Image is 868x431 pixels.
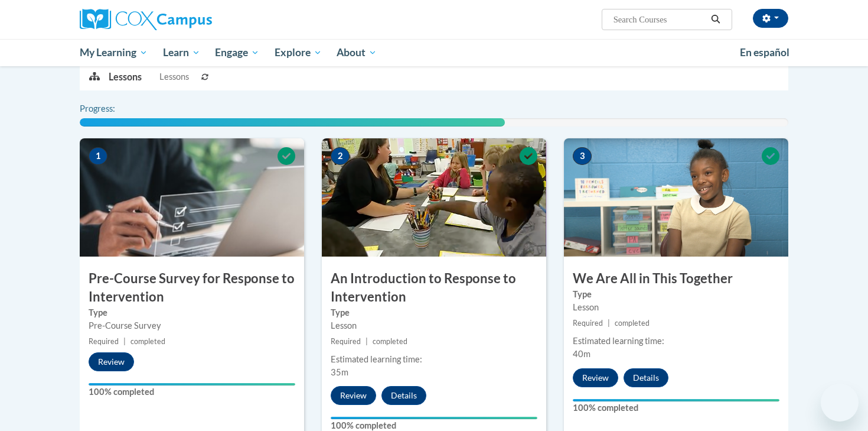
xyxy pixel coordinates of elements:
[608,319,610,328] span: |
[573,147,592,165] span: 3
[821,384,859,422] iframe: Button to launch messaging window
[123,337,126,346] span: |
[573,401,779,414] label: 100% completed
[329,39,385,66] a: About
[89,352,134,371] button: Review
[72,39,155,66] a: My Learning
[331,147,350,165] span: 2
[80,9,304,30] a: Cox Campus
[80,9,212,30] img: Cox Campus
[573,368,618,387] button: Review
[89,147,107,165] span: 1
[80,138,304,257] img: Course Image
[740,46,789,59] span: En español
[331,337,361,346] span: Required
[373,337,407,346] span: completed
[89,383,295,385] div: Your progress
[62,39,806,66] div: Main menu
[331,367,348,377] span: 35m
[381,386,426,405] button: Details
[159,70,189,83] span: Lessons
[89,319,295,332] div: Pre-Course Survey
[89,385,295,398] label: 100% completed
[573,288,779,301] label: Type
[89,306,295,319] label: Type
[615,319,650,328] span: completed
[130,337,165,346] span: completed
[80,46,148,60] span: My Learning
[753,9,788,28] button: Account Settings
[80,102,148,115] label: Progress:
[366,337,368,346] span: |
[573,349,590,359] span: 40m
[89,337,119,346] span: Required
[573,319,603,328] span: Required
[331,306,537,319] label: Type
[155,39,208,66] a: Learn
[331,353,537,366] div: Estimated learning time:
[573,301,779,314] div: Lesson
[275,46,322,60] span: Explore
[732,40,797,65] a: En español
[573,335,779,348] div: Estimated learning time:
[80,270,304,306] h3: Pre-Course Survey for Response to Intervention
[331,386,376,405] button: Review
[163,46,200,60] span: Learn
[109,70,142,83] p: Lessons
[707,12,725,27] button: Search
[207,39,267,66] a: Engage
[564,270,788,288] h3: We Are All in This Together
[322,270,546,306] h3: An Introduction to Response to Intervention
[573,399,779,401] div: Your progress
[624,368,668,387] button: Details
[337,46,377,60] span: About
[612,12,707,27] input: Search Courses
[331,319,537,332] div: Lesson
[267,39,329,66] a: Explore
[564,138,788,257] img: Course Image
[322,138,546,257] img: Course Image
[215,46,259,60] span: Engage
[331,417,537,419] div: Your progress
